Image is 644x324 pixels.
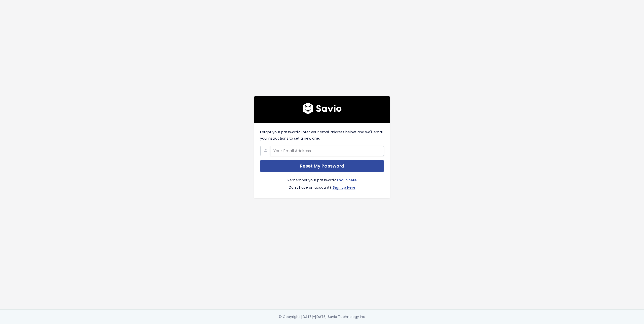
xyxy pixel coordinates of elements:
p: Forgot your password? Enter your email address below, and we'll email you instructions to set a n... [260,129,384,142]
input: Your Email Address [270,146,384,156]
a: Sign up Here [333,184,355,192]
img: logo600x187.a314fd40982d.png [303,102,342,114]
div: © Copyright [DATE]-[DATE] Savio Technology Inc [279,314,365,320]
div: Remember your password? Don't have an account? [260,172,384,192]
a: Log in here [337,177,357,184]
input: Reset My Password [260,160,384,172]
